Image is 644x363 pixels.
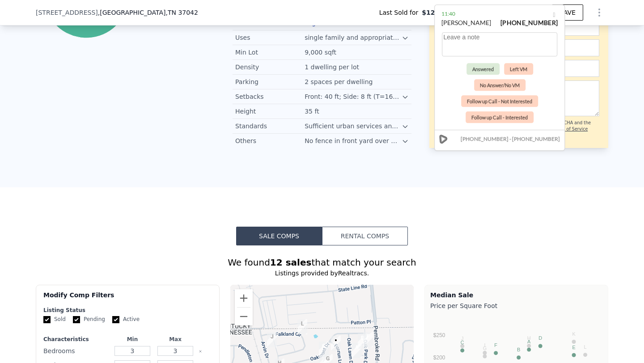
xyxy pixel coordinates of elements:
[156,336,195,343] div: Max
[43,291,212,307] div: Modify Comp Filters
[572,345,575,350] text: E
[363,332,373,347] div: 3413 Oak Park Dr
[235,308,253,325] button: Zoom out
[430,291,602,300] div: Median Sale
[494,342,497,348] text: F
[422,8,455,17] span: $127,000
[305,33,402,42] div: single family and appropriate accessory uses
[305,63,361,72] div: 1 dwelling per lot
[538,335,542,341] text: D
[305,107,321,116] div: 35 ft
[36,8,98,17] span: [STREET_ADDRESS]
[305,136,402,145] div: No fence in front yard over 3.5 ft height impeding vision.
[235,48,305,57] div: Min Lot
[235,136,305,145] div: Others
[267,332,277,347] div: 3466 Fox Meadow Way
[352,343,362,358] div: 3408 Oak Park Ter
[235,33,305,42] div: Uses
[43,307,212,314] div: Listing Status
[461,340,464,345] text: C
[322,227,408,245] button: Rental Comps
[305,48,338,57] div: 9,000 sqft
[297,319,307,334] div: 544 Falkland Cir
[270,257,312,268] strong: 12 sales
[36,256,608,269] div: We found that match your search
[433,332,445,338] text: $250
[517,347,520,352] text: B
[584,344,587,350] text: L
[73,316,80,323] input: Pending
[199,350,202,353] button: Clear
[43,345,109,357] div: Bedrooms
[527,339,531,344] text: A
[235,122,305,131] div: Standards
[235,77,305,86] div: Parking
[552,127,588,131] a: Terms of Service
[43,316,51,323] input: Sold
[43,316,66,323] label: Sold
[235,289,253,307] button: Zoom in
[305,77,374,86] div: 2 spaces per dwelling
[235,92,305,101] div: Setbacks
[236,227,322,245] button: Sale Comps
[483,346,487,351] text: G
[590,4,608,21] button: Show Options
[165,9,198,16] span: , TN 37042
[235,107,305,116] div: Height
[319,342,329,357] div: 548 Oakmont Dr
[331,336,341,351] div: 3440 Foxrun Ln
[379,8,422,17] span: Last Sold for
[358,333,368,349] div: 3416 Oak Park Dr
[112,316,140,323] label: Active
[430,300,602,312] div: Price per Square Foot
[572,331,576,337] text: K
[112,316,119,323] input: Active
[461,336,464,341] text: J
[43,336,109,343] div: Characteristics
[305,122,402,131] div: Sufficient urban services and facilities required.
[484,342,485,348] text: I
[552,4,583,21] button: SAVE
[98,8,198,17] span: , [GEOGRAPHIC_DATA]
[73,316,105,323] label: Pending
[305,92,402,101] div: Front: 40 ft; Side: 8 ft (T=16 ft); Rear: 25 ft
[433,355,445,361] text: $200
[527,335,531,341] text: H
[36,269,608,278] div: Listings provided by Realtracs .
[235,63,305,72] div: Density
[113,336,152,343] div: Min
